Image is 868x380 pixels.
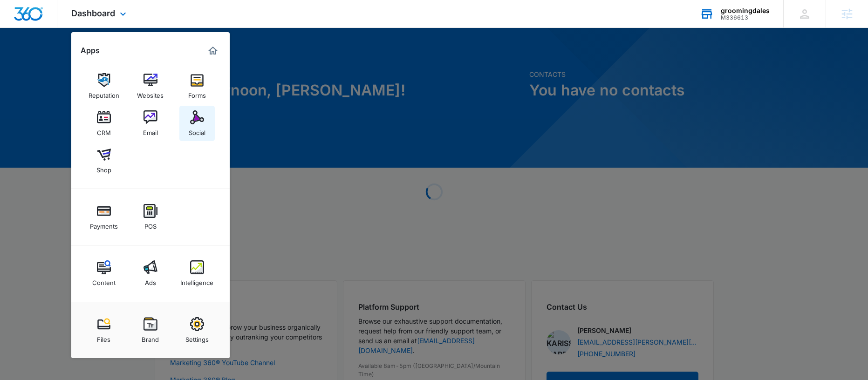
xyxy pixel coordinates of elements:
[142,331,159,343] div: Brand
[92,274,116,286] div: Content
[133,256,168,291] a: Ads
[180,274,213,286] div: Intelligence
[185,331,209,343] div: Settings
[81,46,100,55] h2: Apps
[133,106,168,141] a: Email
[205,43,220,58] a: Marketing 360® Dashboard
[86,199,122,235] a: Payments
[189,124,205,136] div: Social
[133,199,168,235] a: POS
[96,162,111,174] div: Shop
[721,7,770,14] div: account name
[133,312,168,348] a: Brand
[86,143,122,178] a: Shop
[179,312,215,348] a: Settings
[188,87,206,99] div: Forms
[143,124,158,136] div: Email
[179,106,215,141] a: Social
[133,68,168,104] a: Websites
[179,68,215,104] a: Forms
[97,124,111,136] div: CRM
[721,14,770,21] div: account id
[86,312,122,348] a: Files
[86,256,122,291] a: Content
[145,274,156,286] div: Ads
[86,68,122,104] a: Reputation
[86,106,122,141] a: CRM
[97,331,110,343] div: Files
[179,256,215,291] a: Intelligence
[144,218,157,230] div: POS
[71,8,115,18] span: Dashboard
[90,218,118,230] div: Payments
[137,87,164,99] div: Websites
[89,87,119,99] div: Reputation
